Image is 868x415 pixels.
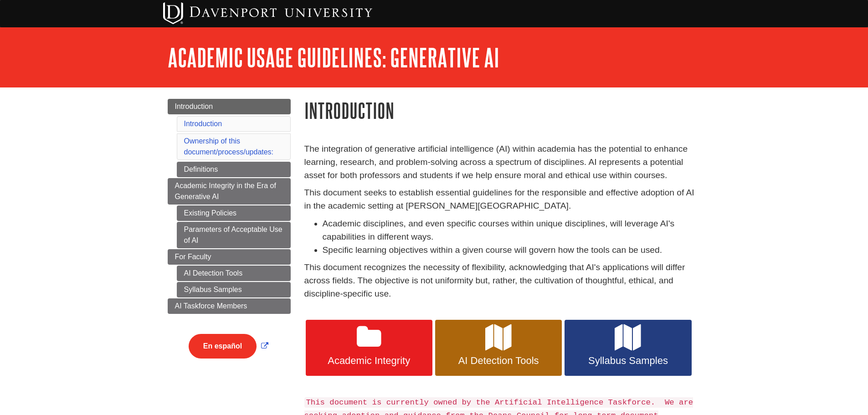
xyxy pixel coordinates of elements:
li: Academic disciplines, and even specific courses within unique disciplines, will leverage AI's cap... [323,217,701,244]
a: Existing Policies [177,205,291,221]
a: Parameters of Acceptable Use of AI [177,222,291,248]
button: En español [189,334,257,359]
span: For Faculty [175,253,211,261]
a: Academic Integrity [306,320,432,376]
a: AI Detection Tools [177,266,291,281]
a: Definitions [177,162,291,177]
a: Academic Usage Guidelines: Generative AI [168,43,499,72]
span: Academic Integrity in the Era of Generative AI [175,182,276,200]
a: Ownership of this document/process/updates: [184,137,274,156]
a: For Faculty [168,249,291,265]
a: Syllabus Samples [177,282,291,297]
a: Introduction [168,99,291,114]
div: Guide Page Menu [168,99,291,374]
img: Davenport University [163,2,372,24]
h1: Introduction [304,99,701,122]
span: Academic Integrity [313,355,426,367]
span: Syllabus Samples [571,355,684,367]
a: Introduction [184,120,222,128]
li: Specific learning objectives within a given course will govern how the tools can be used. [323,244,701,257]
a: Link opens in new window [186,342,271,350]
span: AI Taskforce Members [175,302,247,310]
a: AI Detection Tools [435,320,562,376]
p: This document seeks to establish essential guidelines for the responsible and effective adoption ... [304,186,701,213]
a: Academic Integrity in the Era of Generative AI [168,178,291,205]
span: Introduction [175,102,213,110]
p: This document recognizes the necessity of flexibility, acknowledging that AI's applications will ... [304,261,701,300]
a: Syllabus Samples [565,320,691,376]
span: AI Detection Tools [442,355,555,367]
a: AI Taskforce Members [168,298,291,314]
p: The integration of generative artificial intelligence (AI) within academia has the potential to e... [304,143,701,182]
